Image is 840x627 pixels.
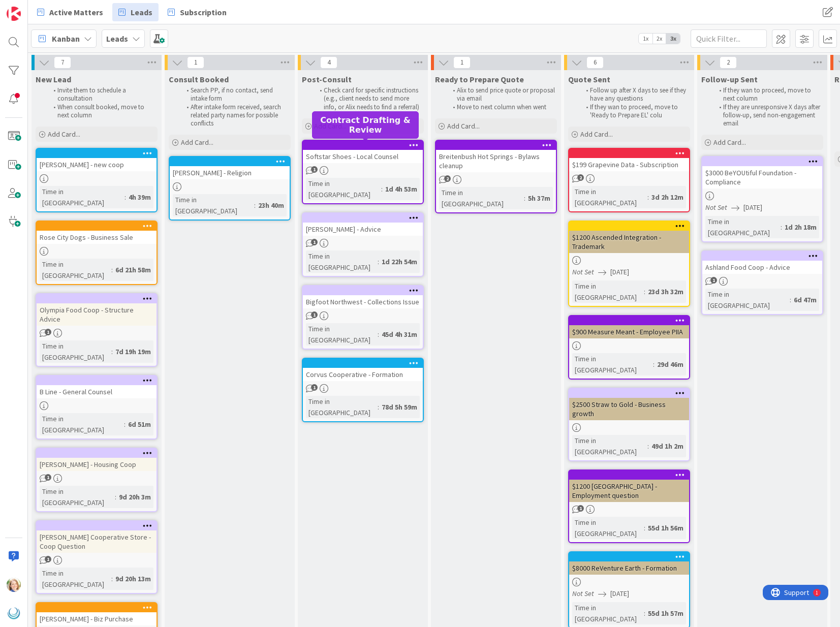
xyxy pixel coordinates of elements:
span: [DATE] [610,588,629,599]
div: 1d 22h 54m [379,256,420,267]
div: 55d 1h 56m [645,522,686,534]
div: $199 Grapevine Data - Subscription [569,149,689,171]
span: Ready to Prepare Quote [435,74,524,84]
a: Leads [112,3,159,21]
a: B Line - General CounselTime in [GEOGRAPHIC_DATA]:6d 51m [36,375,158,440]
div: 5h 37m [525,193,553,204]
a: Active Matters [31,3,109,21]
li: When consult booked, move to next column [48,103,156,120]
span: 2x [652,34,666,44]
a: Breitenbush Hot Springs - Bylaws cleanupTime in [GEOGRAPHIC_DATA]:5h 37m [435,140,557,213]
span: 1x [639,34,652,44]
div: Time in [GEOGRAPHIC_DATA] [40,259,111,281]
div: Bigfoot Northwest - Collections Issue [303,286,423,308]
span: : [790,294,791,305]
div: 6d 47m [791,294,819,305]
div: $1200 [GEOGRAPHIC_DATA] - Employment question [569,471,689,502]
span: 1 [311,384,318,391]
span: : [644,608,645,619]
li: Follow up after X days to see if they have any questions [580,86,689,103]
span: 2 [720,56,737,69]
div: B Line - General Counsel [37,385,157,398]
span: : [653,359,655,370]
div: [PERSON_NAME] - new coop [37,158,157,171]
i: Not Set [705,203,727,212]
div: Time in [GEOGRAPHIC_DATA] [40,568,111,590]
span: Subscription [180,6,227,18]
a: $900 Measure Meant - Employee PIIATime in [GEOGRAPHIC_DATA]:29d 46m [568,315,690,380]
div: 6d 21h 58m [113,264,153,275]
i: Not Set [572,589,594,598]
div: 9d 20h 13m [113,573,153,584]
span: : [378,329,379,340]
span: : [111,573,113,584]
a: $3000 BeYOUtiful Foundation - ComplianceNot Set[DATE]Time in [GEOGRAPHIC_DATA]:1d 2h 18m [701,156,823,242]
div: [PERSON_NAME] - Biz Purchase [37,603,157,625]
div: 55d 1h 57m [645,608,686,619]
li: Alix to send price quote or proposal via email [447,86,555,103]
div: B Line - General Counsel [37,376,157,398]
div: Softstar Shoes - Local Counsel [303,150,423,163]
span: 2 [577,174,584,181]
span: Add Card... [447,121,480,131]
span: [DATE] [743,202,762,213]
li: Invite them to schedule a consultation [48,86,156,103]
div: Softstar Shoes - Local Counsel [303,141,423,163]
div: Rose City Dogs - Business Sale [37,222,157,244]
a: Bigfoot Northwest - Collections IssueTime in [GEOGRAPHIC_DATA]:45d 4h 31m [302,285,424,350]
div: Time in [GEOGRAPHIC_DATA] [572,602,644,624]
b: Leads [106,34,128,44]
span: 1 [45,329,51,335]
div: 9d 20h 3m [116,491,153,503]
span: : [781,222,782,233]
input: Quick Filter... [691,29,767,48]
i: Not Set [572,267,594,276]
div: Time in [GEOGRAPHIC_DATA] [572,435,647,457]
img: avatar [7,606,21,620]
div: $8000 ReVenture Earth - Formation [569,561,689,575]
a: Softstar Shoes - Local CounselTime in [GEOGRAPHIC_DATA]:1d 4h 53m [302,140,424,204]
div: Time in [GEOGRAPHIC_DATA] [306,250,378,273]
span: 1 [45,556,51,562]
div: Rose City Dogs - Business Sale [37,231,157,244]
a: [PERSON_NAME] - ReligionTime in [GEOGRAPHIC_DATA]:23h 40m [169,156,291,221]
div: $8000 ReVenture Earth - Formation [569,552,689,575]
div: Ashland Food Coop - Advice [702,252,822,274]
div: Time in [GEOGRAPHIC_DATA] [306,178,381,200]
span: : [111,264,113,275]
span: 3x [666,34,680,44]
span: [DATE] [610,267,629,277]
span: 1 [45,474,51,481]
span: 1 [187,56,204,69]
div: Corvus Cooperative - Formation [303,368,423,381]
h5: Contract Drafting & Review [316,115,415,135]
span: : [644,286,645,297]
div: $1200 [GEOGRAPHIC_DATA] - Employment question [569,480,689,502]
span: 1 [453,56,471,69]
a: $2500 Straw to Gold - Business growthTime in [GEOGRAPHIC_DATA]:49d 1h 2m [568,388,690,461]
li: If they are unresponsive X days after follow-up, send non-engagement email [713,103,822,128]
div: [PERSON_NAME] - Housing Coop [37,449,157,471]
div: Ashland Food Coop - Advice [702,261,822,274]
a: [PERSON_NAME] - new coopTime in [GEOGRAPHIC_DATA]:4h 39m [36,148,158,212]
div: Time in [GEOGRAPHIC_DATA] [705,289,790,311]
li: After intake form received, search related party names for possible conflicts [181,103,289,128]
div: Bigfoot Northwest - Collections Issue [303,295,423,308]
li: If they wan to proceed, move to next column [713,86,822,103]
span: : [378,256,379,267]
div: 1d 2h 18m [782,222,819,233]
span: Add Card... [181,138,213,147]
div: Time in [GEOGRAPHIC_DATA] [173,194,254,216]
div: Time in [GEOGRAPHIC_DATA] [40,186,125,208]
a: [PERSON_NAME] Cooperative Store - Coop QuestionTime in [GEOGRAPHIC_DATA]:9d 20h 13m [36,520,158,594]
div: Breitenbush Hot Springs - Bylaws cleanup [436,150,556,172]
div: $1200 Ascended Integration - Trademark [569,222,689,253]
div: [PERSON_NAME] - Religion [170,166,290,179]
img: Visit kanbanzone.com [7,7,21,21]
span: Add Card... [580,130,613,139]
a: [PERSON_NAME] - Housing CoopTime in [GEOGRAPHIC_DATA]:9d 20h 3m [36,448,158,512]
span: New Lead [36,74,71,84]
div: 49d 1h 2m [649,441,686,452]
a: $1200 [GEOGRAPHIC_DATA] - Employment questionTime in [GEOGRAPHIC_DATA]:55d 1h 56m [568,469,690,543]
div: [PERSON_NAME] Cooperative Store - Coop Question [37,530,157,553]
